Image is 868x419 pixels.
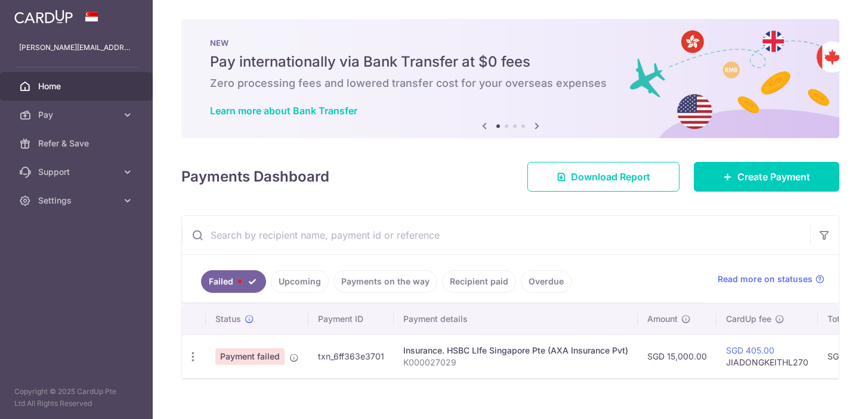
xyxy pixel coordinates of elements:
[527,162,679,192] a: Download Report
[38,109,117,121] span: Pay
[210,76,811,90] h6: Zero processing fees and lowered transfer cost for your overseas expenses
[333,270,437,293] a: Payments on the way
[638,334,716,378] td: SGD 15,000.00
[394,304,638,334] th: Payment details
[737,170,810,184] span: Create Payment
[403,345,628,357] div: Insurance. HSBC LIfe Singapore Pte (AXA Insurance Pvt)
[181,19,839,138] img: Bank transfer banner
[403,357,628,368] p: K000027029
[718,273,824,285] a: Read more on statuses
[442,270,516,293] a: Recipient paid
[19,42,134,54] p: [PERSON_NAME][EMAIL_ADDRESS][DOMAIN_NAME]
[716,334,818,378] td: JIADONGKEITHL270
[571,170,650,184] span: Download Report
[38,137,117,149] span: Refer & Save
[38,195,117,207] span: Settings
[726,345,774,355] a: SGD 405.00
[38,166,117,178] span: Support
[694,162,839,192] a: Create Payment
[14,10,73,24] img: CardUp
[726,313,771,325] span: CardUp fee
[647,313,678,325] span: Amount
[182,216,810,254] input: Search by recipient name, payment id or reference
[308,334,394,378] td: txn_6ff363e3701
[718,273,813,285] span: Read more on statuses
[210,38,811,48] p: NEW
[38,80,117,92] span: Home
[521,270,572,293] a: Overdue
[201,270,266,293] a: Failed
[271,270,329,293] a: Upcoming
[308,304,394,334] th: Payment ID
[827,313,867,325] span: Total amt.
[215,313,241,325] span: Status
[181,166,329,187] h4: Payments Dashboard
[215,348,285,365] span: Payment failed
[210,52,811,71] h5: Pay internationally via Bank Transfer at $0 fees
[210,105,357,117] a: Learn more about Bank Transfer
